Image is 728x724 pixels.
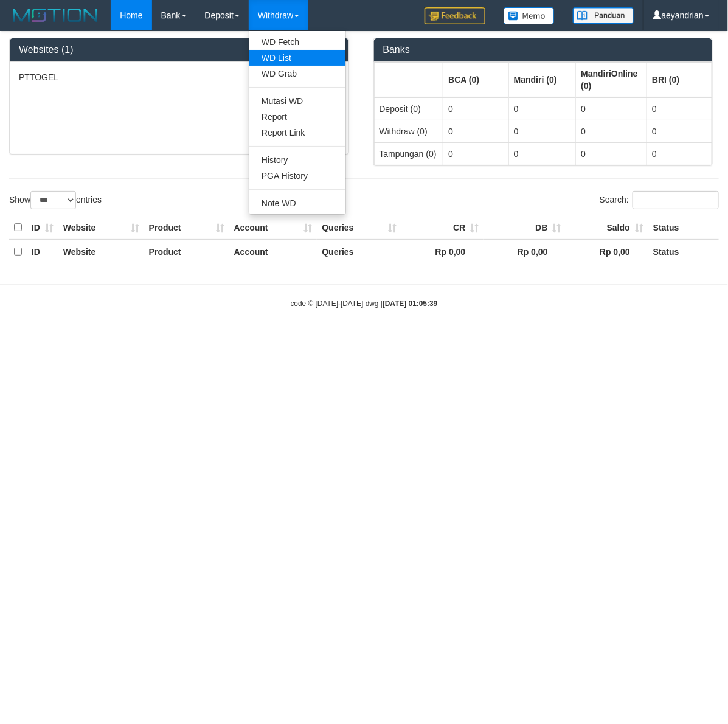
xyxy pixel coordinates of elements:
td: 0 [508,120,575,142]
input: Search: [633,191,719,209]
td: 0 [508,142,575,165]
strong: [DATE] 01:05:39 [383,299,437,308]
td: 0 [647,97,712,120]
img: Button%20Memo.svg [504,7,555,24]
th: ID [27,240,58,263]
td: Deposit (0) [374,97,443,120]
td: 0 [443,120,509,142]
p: PTTOGEL [19,71,339,83]
th: Product [144,240,229,263]
img: Feedback.jpg [425,7,485,24]
h3: Banks [383,44,704,55]
a: Report [249,109,345,125]
a: WD Fetch [249,34,345,50]
td: Withdraw (0) [374,120,443,142]
a: Note WD [249,195,345,211]
th: Website [58,240,144,263]
th: Group: activate to sort column ascending [443,62,509,97]
td: 0 [576,97,647,120]
a: History [249,152,345,168]
th: Group: activate to sort column ascending [576,62,647,97]
td: 0 [576,120,647,142]
th: Saldo [566,216,648,240]
th: Status [648,216,719,240]
th: CR [401,216,484,240]
a: WD List [249,50,345,66]
img: panduan.png [573,7,634,24]
td: 0 [647,120,712,142]
th: Rp 0,00 [484,240,566,263]
a: PGA History [249,168,345,184]
td: Tampungan (0) [374,142,443,165]
td: 0 [443,97,509,120]
th: Group: activate to sort column ascending [508,62,575,97]
th: DB [484,216,566,240]
th: Queries [317,240,401,263]
label: Show entries [9,191,102,209]
th: Status [648,240,719,263]
th: Group: activate to sort column ascending [374,62,443,97]
th: Group: activate to sort column ascending [647,62,712,97]
img: MOTION_logo.png [9,6,102,24]
select: Showentries [30,191,76,209]
td: 0 [508,97,575,120]
th: Account [229,216,317,240]
th: Queries [317,216,401,240]
th: Product [144,216,229,240]
h3: Websites (1) [19,44,339,55]
label: Search: [600,191,719,209]
a: Report Link [249,125,345,141]
a: WD Grab [249,66,345,82]
th: ID [27,216,58,240]
th: Rp 0,00 [401,240,484,263]
small: code © [DATE]-[DATE] dwg | [291,299,438,308]
td: 0 [576,142,647,165]
td: 0 [443,142,509,165]
td: 0 [647,142,712,165]
th: Rp 0,00 [566,240,648,263]
th: Website [58,216,144,240]
a: Mutasi WD [249,93,345,109]
th: Account [229,240,317,263]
